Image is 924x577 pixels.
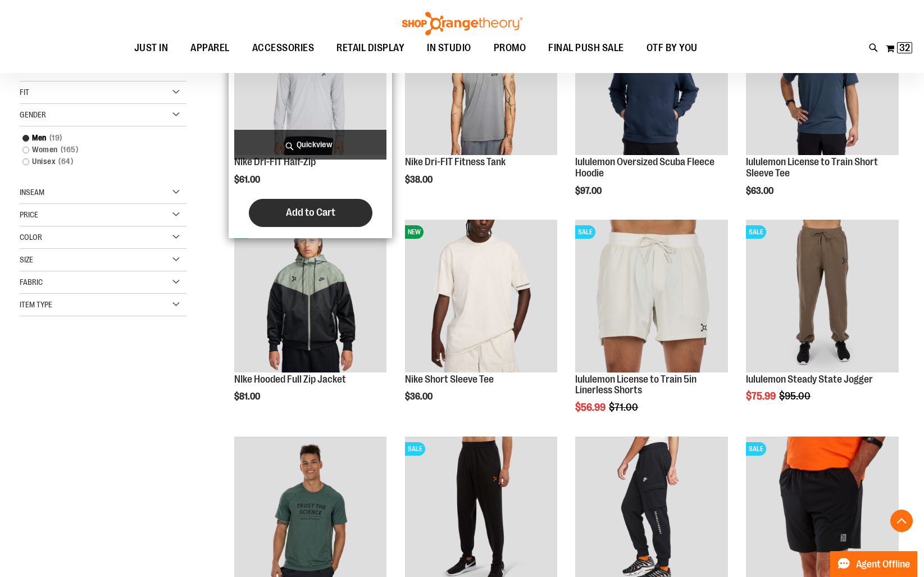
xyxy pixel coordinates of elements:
[830,551,917,577] button: Agent Offline
[405,225,424,239] span: NEW
[746,220,899,374] a: lululemon Steady State JoggerSALE
[548,35,624,61] span: FINAL PUSH SALE
[20,188,44,197] span: Inseam
[575,220,728,372] img: lululemon License to Train 5in Linerless Shorts
[483,35,538,61] a: PROMO
[570,214,734,442] div: product
[20,300,52,309] span: Item Type
[58,144,81,156] span: 165
[20,210,38,219] span: Price
[47,132,65,144] span: 19
[405,442,425,456] span: SALE
[740,214,904,430] div: product
[234,2,387,155] img: Nike Dri-FIT Half-Zip
[746,2,899,157] a: lululemon License to Train Short Sleeve TeeNEW
[134,35,169,61] span: JUST IN
[190,35,230,61] span: APPAREL
[405,220,558,374] a: Nike Short Sleeve TeeNEW
[575,2,728,155] img: lululemon Oversized Scuba Fleece Hoodie
[286,206,335,219] span: Add to Cart
[234,220,387,372] img: NIke Hooded Full Zip Jacket
[20,233,42,242] span: Color
[537,35,635,61] a: FINAL PUSH SALE
[123,35,180,61] a: JUST IN
[575,2,728,157] a: lululemon Oversized Scuba Fleece HoodieNEW
[746,156,878,179] a: lululemon License to Train Short Sleeve Tee
[405,220,558,372] img: Nike Short Sleeve Tee
[746,442,766,456] span: SALE
[56,156,76,167] span: 64
[405,374,494,385] a: Nike Short Sleeve Tee
[779,390,812,402] span: $95.00
[746,390,777,402] span: $75.99
[575,374,697,396] a: lululemon License to Train 5in Linerless Shorts
[405,2,558,155] img: Nike Dri-FIT Fitness Tank
[229,214,393,430] div: product
[405,175,434,185] span: $38.00
[575,402,607,413] span: $56.99
[249,199,372,227] button: Add to Cart
[405,392,434,402] span: $36.00
[647,35,698,61] span: OTF BY YOU
[234,156,316,167] a: Nike Dri-FIT Half-Zip
[399,214,563,430] div: product
[635,35,709,61] a: OTF BY YOU
[234,392,262,402] span: $81.00
[427,35,471,61] span: IN STUDIO
[234,130,387,160] a: Quickview
[17,156,177,167] a: Unisex64
[20,278,43,287] span: Fabric
[20,110,46,119] span: Gender
[17,132,177,144] a: Men19
[405,2,558,157] a: Nike Dri-FIT Fitness TankNEW
[746,220,899,372] img: lululemon Steady State Jogger
[234,2,387,157] a: Nike Dri-FIT Half-ZipNEW
[416,35,483,61] a: IN STUDIO
[241,35,326,61] a: ACCESSORIES
[405,156,506,167] a: Nike Dri-FIT Fitness Tank
[575,186,603,196] span: $97.00
[575,156,714,179] a: lululemon Oversized Scuba Fleece Hoodie
[234,220,387,374] a: NIke Hooded Full Zip JacketNEW
[746,186,775,196] span: $63.00
[575,220,728,374] a: lululemon License to Train 5in Linerless ShortsSALE
[609,402,640,413] span: $71.00
[890,510,913,532] button: Back To Top
[746,2,899,155] img: lululemon License to Train Short Sleeve Tee
[746,374,873,385] a: lululemon Steady State Jogger
[17,144,177,156] a: Women165
[252,35,315,61] span: ACCESSORIES
[899,42,910,53] span: 32
[20,255,33,264] span: Size
[325,35,416,61] a: RETAIL DISPLAY
[400,12,524,35] img: Shop Orangetheory
[856,559,910,570] span: Agent Offline
[575,225,595,239] span: SALE
[234,374,346,385] a: NIke Hooded Full Zip Jacket
[494,35,526,61] span: PROMO
[746,225,766,239] span: SALE
[336,35,404,61] span: RETAIL DISPLAY
[20,88,29,97] span: Fit
[179,35,241,61] a: APPAREL
[234,175,262,185] span: $61.00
